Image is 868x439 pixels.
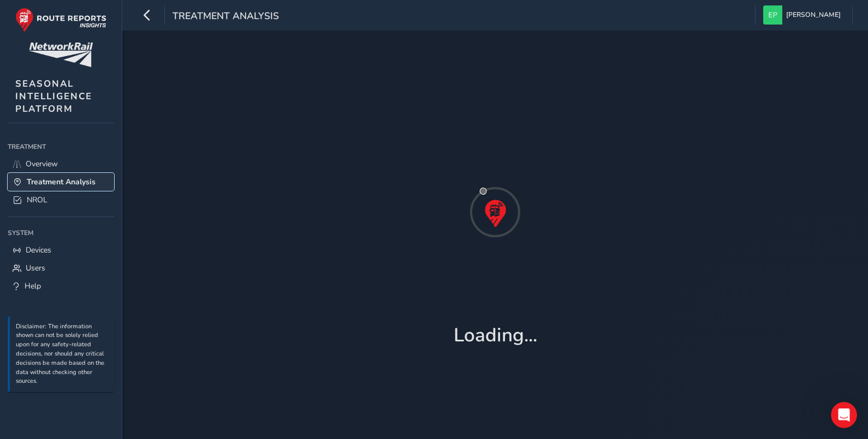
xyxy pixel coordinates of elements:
img: diamond-layout [763,5,782,25]
a: Treatment Analysis [8,173,114,191]
span: SEASONAL INTELLIGENCE PLATFORM [15,77,92,115]
img: rr logo [15,8,106,32]
p: Disclaimer: The information shown can not be solely relied upon for any safety-related decisions,... [16,322,109,387]
button: [PERSON_NAME] [763,5,845,25]
a: NROL [8,191,114,209]
span: Treatment Analysis [27,177,96,187]
span: Overview [26,159,58,169]
iframe: Intercom live chat [831,402,857,428]
span: Devices [26,245,51,255]
span: Users [26,263,45,273]
span: Help [25,281,41,291]
div: Treatment [8,139,114,155]
a: Users [8,259,114,277]
h1: Loading... [454,324,537,347]
div: System [8,225,114,241]
a: Devices [8,241,114,259]
span: Treatment Analysis [173,9,279,25]
span: [PERSON_NAME] [786,5,841,25]
a: Overview [8,155,114,173]
span: NROL [27,195,47,205]
a: Help [8,277,114,295]
img: customer logo [29,43,93,67]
